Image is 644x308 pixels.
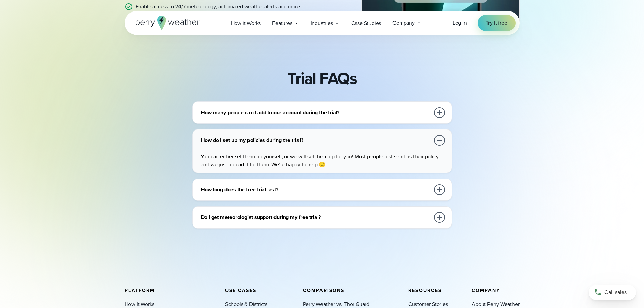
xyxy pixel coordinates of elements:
[201,213,430,221] h3: Do I get meteorologist support during my free trial?
[201,186,430,194] h3: How long does the free trial last?
[201,136,430,144] h3: How do I set up my policies during the trial?
[272,19,292,27] span: Features
[589,285,636,300] a: Call sales
[136,3,300,11] p: Enable access to 24/7 meteorology, automated weather alerts and more
[345,16,387,30] a: Case Studies
[125,287,155,294] span: Platform
[225,287,256,294] span: Use Cases
[231,19,261,27] span: How it Works
[225,16,267,30] a: How it Works
[453,19,467,27] a: Log in
[408,287,442,294] span: Resources
[478,15,516,31] a: Try it free
[201,109,430,117] h3: How many people can I add to our account during the trial?
[604,288,627,297] span: Call sales
[392,19,415,27] span: Company
[472,287,500,294] span: Company
[351,19,381,27] span: Case Studies
[201,152,446,169] p: You can either set them up yourself, or we will set them up for you! Most people just send us the...
[303,287,344,294] span: Comparisons
[311,19,333,27] span: Industries
[287,69,357,88] h2: Trial FAQs
[486,19,507,27] span: Try it free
